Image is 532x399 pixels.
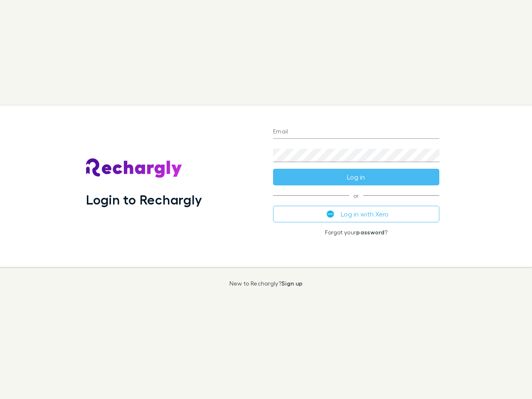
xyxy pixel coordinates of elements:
img: Rechargly's Logo [86,158,182,178]
a: Sign up [281,280,303,287]
img: Xero's logo [327,210,334,218]
p: New to Rechargly? [229,280,303,287]
h1: Login to Rechargly [86,192,202,207]
button: Log in with Xero [273,206,439,222]
button: Log in [273,169,439,185]
a: password [356,229,384,236]
p: Forgot your ? [273,229,439,236]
